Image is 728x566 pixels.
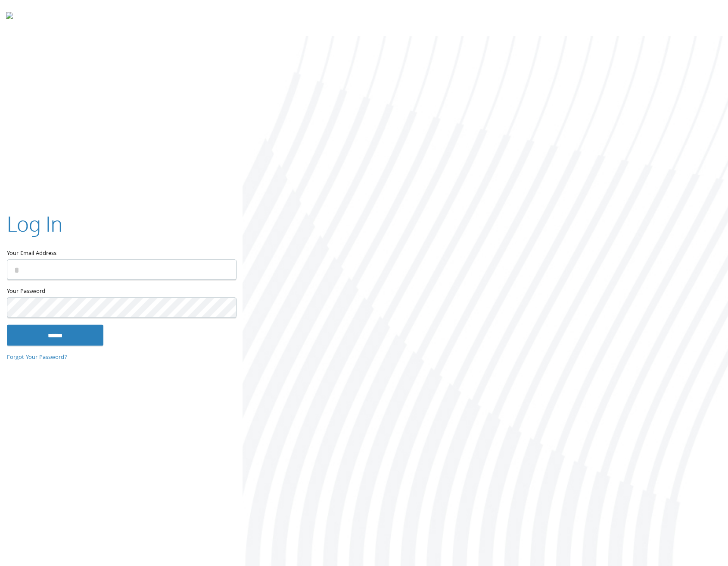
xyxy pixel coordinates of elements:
[6,9,13,26] img: todyl-logo-dark.svg
[7,353,67,362] a: Forgot Your Password?
[7,209,62,238] h2: Log In
[219,302,230,313] keeper-lock: Open Keeper Popup
[7,287,236,298] label: Your Password
[219,264,230,275] keeper-lock: Open Keeper Popup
